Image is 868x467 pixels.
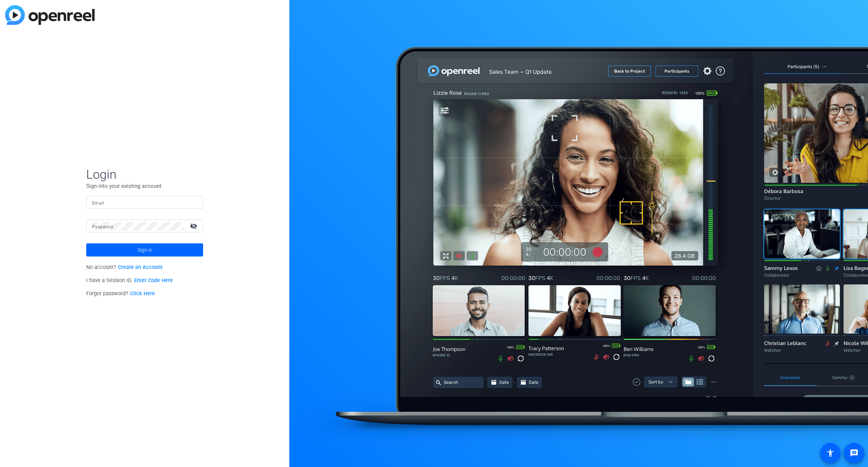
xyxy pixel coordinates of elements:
[86,264,163,270] span: No account?
[826,449,835,457] mat-icon: accessibility
[186,221,203,231] mat-icon: visibility_off
[130,291,155,297] a: Click Here
[5,5,95,25] img: blue-gradient.svg
[86,167,203,182] span: Login
[86,243,203,257] button: Sign in
[86,182,203,190] p: Sign into your existing account.
[137,241,152,259] span: Sign in
[86,277,173,284] span: I have a Session ID.
[850,449,859,457] mat-icon: message
[92,198,197,207] input: Enter Email Address
[92,201,104,206] mat-label: Email
[118,264,163,270] a: Create an Account
[86,291,155,297] span: Forgot password?
[134,277,173,284] a: Enter Code Here
[92,224,113,229] mat-label: Password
